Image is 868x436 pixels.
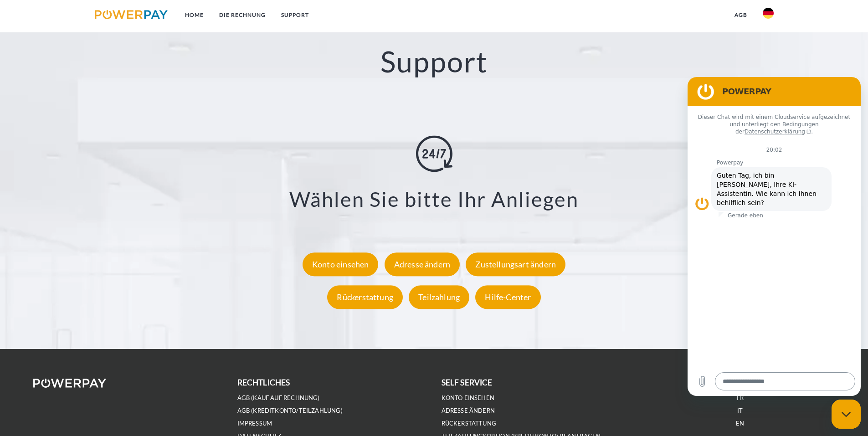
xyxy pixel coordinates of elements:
div: Adresse ändern [385,252,460,276]
a: AGB (Kauf auf Rechnung) [237,394,320,402]
div: Zustellungsart ändern [466,252,565,276]
a: Konto einsehen [300,259,381,269]
a: Zustellungsart ändern [463,259,568,269]
a: Home [177,7,211,23]
div: Teilzahlung [409,285,469,309]
img: de [763,8,774,19]
a: AGB (Kreditkonto/Teilzahlung) [237,407,343,415]
img: logo-powerpay-white.svg [33,379,107,388]
a: Konto einsehen [442,394,495,402]
img: online-shopping.svg [416,135,452,172]
a: IMPRESSUM [237,420,272,427]
iframe: Messaging-Fenster [688,77,861,396]
a: Rückerstattung [325,292,405,302]
h3: Wählen Sie bitte Ihr Anliegen [55,186,813,212]
a: Rückerstattung [442,420,497,427]
b: self service [442,378,493,387]
div: Rückerstattung [327,285,403,309]
a: IT [737,407,743,415]
img: logo-powerpay.svg [95,10,168,19]
b: rechtliches [237,378,290,387]
iframe: Schaltfläche zum Öffnen des Messaging-Fensters; Konversation läuft [832,400,861,429]
a: Adresse ändern [442,407,495,415]
a: agb [727,7,755,23]
div: Hilfe-Center [475,285,540,309]
a: EN [736,420,744,427]
a: FR [737,394,744,402]
h2: Support [43,44,825,80]
a: Adresse ändern [382,259,462,269]
a: DIE RECHNUNG [211,7,273,23]
a: Teilzahlung [406,292,472,302]
div: Konto einsehen [303,252,379,276]
a: SUPPORT [273,7,317,23]
a: Hilfe-Center [473,292,543,302]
